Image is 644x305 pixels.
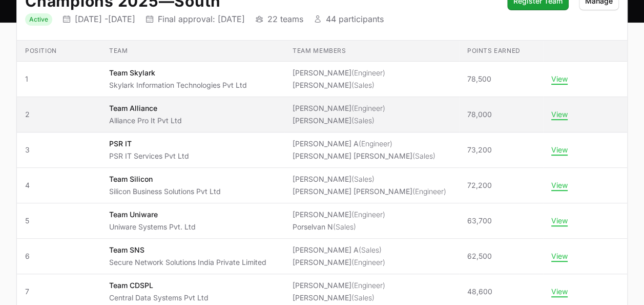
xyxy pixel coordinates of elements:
p: Secure Network Solutions India Private Limited [109,257,266,268]
li: [PERSON_NAME] [293,103,385,113]
p: [DATE] - [DATE] [75,14,135,24]
li: [PERSON_NAME] [293,209,385,220]
li: [PERSON_NAME] [293,293,385,303]
span: (Engineer) [351,68,385,77]
p: Alliance Pro It Pvt Ltd [109,116,182,126]
span: 72,200 [467,180,492,190]
li: [PERSON_NAME] [PERSON_NAME] [293,151,435,161]
span: (Sales) [333,222,356,231]
button: View [551,181,568,190]
p: Team SNS [109,245,266,255]
button: View [551,287,568,296]
span: (Sales) [412,151,435,160]
span: 3 [25,145,93,155]
li: [PERSON_NAME] A [293,139,435,149]
span: (Sales) [351,293,375,302]
p: Uniware Systems Pvt. Ltd [109,222,196,232]
button: View [551,74,568,84]
button: View [551,252,568,261]
span: 7 [25,287,93,297]
button: View [551,145,568,155]
li: [PERSON_NAME] [293,174,446,184]
p: Team Silicon [109,174,221,184]
span: (Engineer) [351,281,385,290]
li: [PERSON_NAME] [293,257,385,268]
li: [PERSON_NAME] [293,116,385,126]
li: [PERSON_NAME] [293,68,385,78]
span: 78,000 [467,109,492,120]
span: 73,200 [467,145,492,155]
span: 63,700 [467,216,492,226]
li: [PERSON_NAME] A [293,245,385,255]
button: View [551,216,568,225]
p: Skylark Information Technologies Pvt Ltd [109,80,247,90]
th: Position [17,41,101,62]
p: Team Alliance [109,103,182,113]
span: (Engineer) [351,104,385,112]
p: PSR IT Services Pvt Ltd [109,151,189,161]
span: 2 [25,109,93,120]
span: 1 [25,74,93,84]
span: (Sales) [351,175,375,183]
span: (Engineer) [351,210,385,219]
p: 44 participants [326,14,384,24]
p: Team Skylark [109,68,247,78]
span: (Engineer) [412,187,446,196]
span: (Sales) [351,116,375,125]
p: Team CDSPL [109,280,209,291]
span: 48,600 [467,287,492,297]
li: [PERSON_NAME] [293,280,385,291]
li: [PERSON_NAME] [PERSON_NAME] [293,186,446,197]
li: Porselvan N [293,222,385,232]
p: Central Data Systems Pvt Ltd [109,293,209,303]
th: Team [101,41,284,62]
p: PSR IT [109,139,189,149]
span: 4 [25,180,93,190]
th: Team members [284,41,459,62]
button: View [551,110,568,119]
p: 22 teams [267,14,303,24]
span: 5 [25,216,93,226]
span: 62,500 [467,251,492,261]
p: Silicon Business Solutions Pvt Ltd [109,186,221,197]
span: 78,500 [467,74,491,84]
span: 6 [25,251,93,261]
span: (Engineer) [351,258,385,266]
th: Points earned [459,41,543,62]
span: (Engineer) [359,139,392,148]
span: (Sales) [359,245,382,254]
p: Final approval: [DATE] [158,14,245,24]
p: Team Uniware [109,209,196,220]
li: [PERSON_NAME] [293,80,385,90]
span: (Sales) [351,81,375,89]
